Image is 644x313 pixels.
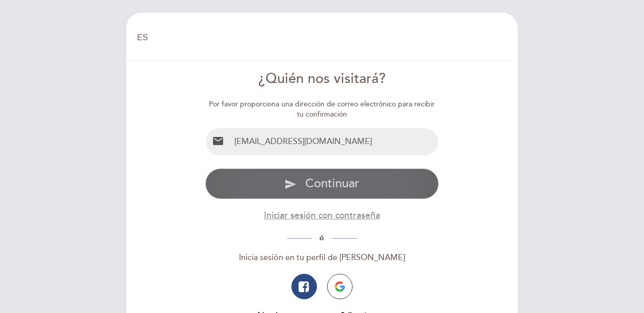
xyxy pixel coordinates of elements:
[335,281,345,292] img: icon-google.png
[205,69,439,89] div: ¿Quién nos visitará?
[212,135,224,147] i: email
[264,209,380,222] button: Iniciar sesión con contraseña
[205,168,439,199] button: send Continuar
[205,99,439,120] div: Por favor proporciona una dirección de correo electrónico para recibir tu confirmación
[312,234,332,242] span: ó
[205,252,439,264] div: Inicia sesión en tu perfil de [PERSON_NAME]
[284,178,297,190] i: send
[230,128,439,155] input: Email
[305,176,359,191] span: Continuar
